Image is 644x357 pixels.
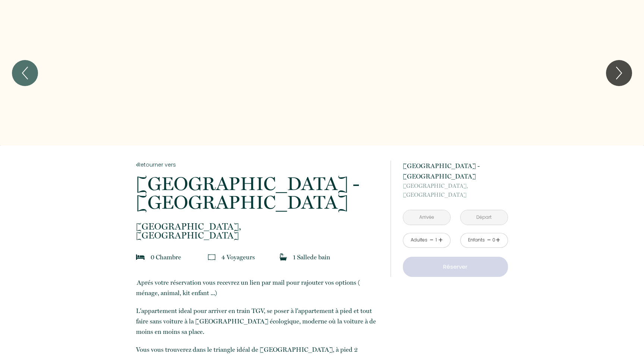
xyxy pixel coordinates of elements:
a: + [438,234,443,246]
p: Réserver [405,262,505,271]
p: ​Aprés votre réservation vous recevrez un lien par mail pour rajouter vos options ( ménage, anima... [136,277,381,298]
p: [GEOGRAPHIC_DATA] - [GEOGRAPHIC_DATA] [136,174,381,212]
button: Previous [12,60,38,86]
a: - [430,234,434,246]
p: [GEOGRAPHIC_DATA] [136,222,381,240]
p: [GEOGRAPHIC_DATA] - [GEOGRAPHIC_DATA] [403,161,508,181]
a: Retourner vers [136,161,381,169]
img: guests [208,253,215,261]
input: Départ [461,210,508,225]
input: Arrivée [403,210,450,225]
button: Next [606,60,632,86]
button: Réserver [403,257,508,277]
span: s [252,253,255,261]
p: 4 Voyageur [221,252,255,262]
a: - [487,234,491,246]
a: + [496,234,500,246]
p: [GEOGRAPHIC_DATA] [403,181,508,199]
p: L'appartement ideal pour arriver en train TGV, se poser à l'appartement à pied et tout faire sans... [136,306,381,337]
p: 0 Chambre [151,252,181,262]
div: Enfants [468,237,485,244]
span: [GEOGRAPHIC_DATA], [136,222,381,231]
div: 1 [434,237,438,244]
div: Adultes [411,237,427,244]
div: 0 [492,237,496,244]
p: 1 Salle de bain [293,252,330,262]
span: [GEOGRAPHIC_DATA], [403,181,508,190]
